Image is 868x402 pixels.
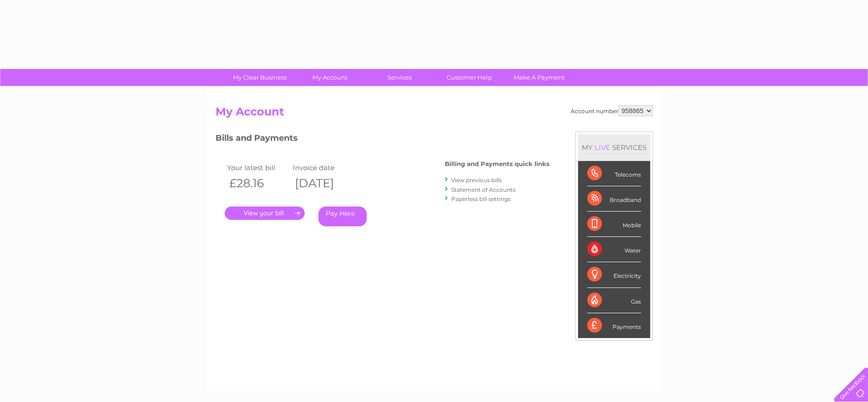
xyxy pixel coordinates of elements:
th: £28.16 [225,174,291,193]
div: Payments [587,313,641,338]
h2: My Account [216,105,653,123]
a: Paperless bill settings [451,195,511,202]
div: Broadband [587,186,641,212]
div: Electricity [587,262,641,287]
h4: Billing and Payments quick links [445,161,550,167]
a: . [225,207,305,220]
td: Invoice date [290,161,357,174]
a: Statement of Accounts [451,186,516,193]
th: [DATE] [290,174,357,193]
a: Pay Here [318,207,367,226]
a: Make A Payment [501,69,577,86]
a: View previous bills [451,177,502,184]
div: Water [587,237,641,262]
div: MY SERVICES [578,134,650,161]
div: Gas [587,288,641,313]
div: Mobile [587,212,641,237]
a: Services [362,69,437,86]
h3: Bills and Payments [216,132,550,148]
div: Account number [571,105,653,116]
td: Your latest bill [225,161,291,174]
div: LIVE [593,143,612,152]
div: Telecoms [587,161,641,186]
a: My Clear Business [222,69,298,86]
a: Customer Help [431,69,507,86]
a: My Account [292,69,368,86]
